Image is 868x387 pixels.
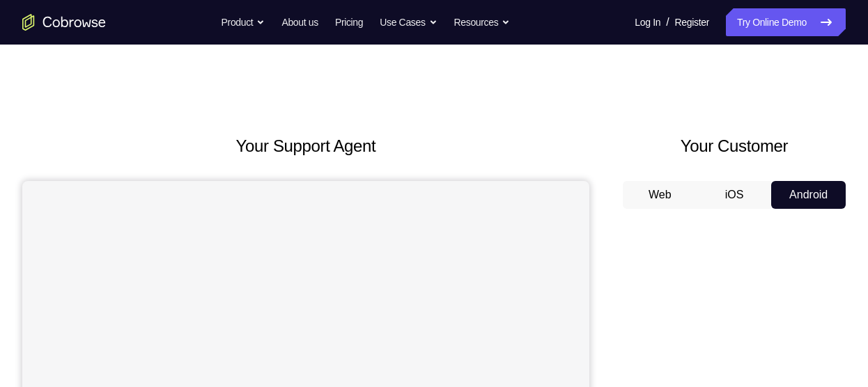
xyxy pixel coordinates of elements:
[623,134,846,159] h2: Your Customer
[22,14,106,31] a: Go to the home page
[454,8,511,36] button: Resources
[771,181,846,209] button: Android
[675,8,709,36] a: Register
[22,134,589,159] h2: Your Support Agent
[726,8,846,36] a: Try Online Demo
[666,14,669,31] span: /
[281,8,318,36] a: About us
[635,8,660,36] a: Log In
[380,8,437,36] button: Use Cases
[697,181,772,209] button: iOS
[335,8,363,36] a: Pricing
[222,8,265,36] button: Product
[623,181,697,209] button: Web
